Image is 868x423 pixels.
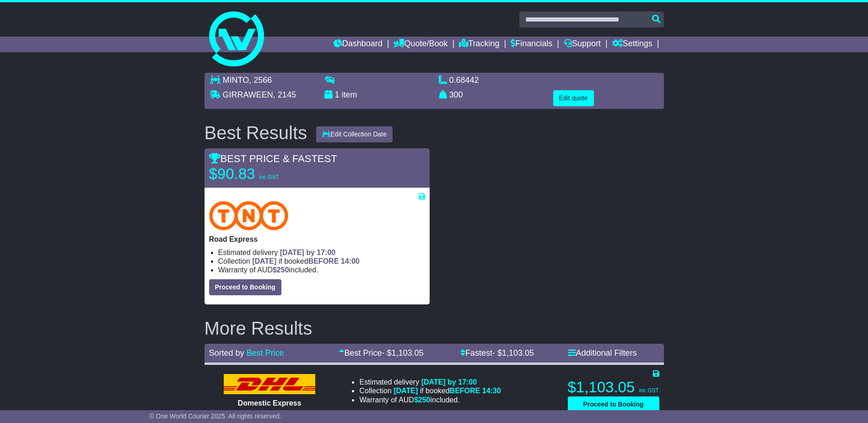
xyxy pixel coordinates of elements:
[342,90,357,99] span: item
[511,37,552,52] a: Financials
[249,76,272,85] span: , 2566
[568,378,659,396] p: $1,103.05
[218,257,425,266] li: Collection
[359,378,501,386] li: Estimated delivery
[316,126,393,142] button: Edit Collection Date
[553,90,594,106] button: Edit quote
[459,37,499,52] a: Tracking
[209,165,323,183] p: $90.83
[394,37,447,52] a: Quote/Book
[223,76,249,85] span: MINTO
[205,318,664,338] h2: More Results
[392,348,424,358] span: 1,103.05
[247,348,284,358] a: Best Price
[359,396,501,404] li: Warranty of AUD included.
[209,201,289,230] img: TNT Domestic: Road Express
[218,248,425,257] li: Estimated delivery
[568,348,637,358] a: Additional Filters
[568,396,659,412] button: Proceed to Booking
[359,386,501,395] li: Collection
[308,257,339,265] span: BEFORE
[209,235,425,244] p: Road Express
[209,153,337,164] span: BEST PRICE & FASTEST
[449,90,463,99] span: 300
[418,396,431,404] span: 250
[339,348,423,358] a: Best Price- $1,103.05
[341,257,360,265] span: 14:00
[639,387,658,394] span: inc GST
[335,90,340,99] span: 1
[273,90,296,99] span: , 2145
[492,348,534,358] span: - $
[273,266,289,274] span: $
[209,279,281,295] button: Proceed to Booking
[414,396,431,404] span: $
[259,174,279,180] span: inc GST
[502,348,534,358] span: 1,103.05
[564,37,601,52] a: Support
[223,90,273,99] span: GIRRAWEEN
[460,348,534,358] a: Fastest- $1,103.05
[482,387,501,395] span: 14:30
[209,348,244,358] span: Sorted by
[394,387,418,395] span: [DATE]
[238,399,302,407] span: Domestic Express
[449,76,479,85] span: 0.68442
[280,249,336,256] span: [DATE] by 17:00
[421,378,477,386] span: [DATE] by 17:00
[277,266,289,274] span: 250
[252,257,276,265] span: [DATE]
[394,387,501,395] span: if booked
[218,266,425,274] li: Warranty of AUD included.
[200,123,312,143] div: Best Results
[224,374,315,394] img: DHL: Domestic Express
[334,37,383,52] a: Dashboard
[382,348,424,358] span: - $
[149,412,281,420] span: © One World Courier 2025. All rights reserved.
[252,257,359,265] span: if booked
[612,37,652,52] a: Settings
[450,387,480,395] span: BEFORE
